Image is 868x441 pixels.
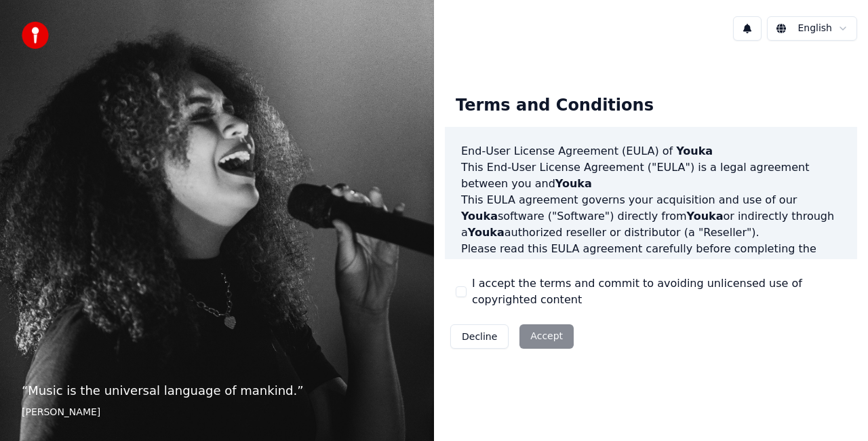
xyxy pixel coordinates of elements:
[461,210,498,223] span: Youka
[22,22,49,49] img: youka
[445,84,665,128] div: Terms and Conditions
[461,192,841,241] p: This EULA agreement governs your acquisition and use of our software ("Software") directly from o...
[687,210,724,223] span: Youka
[461,159,841,192] p: This End-User License Agreement ("EULA") is a legal agreement between you and
[676,145,713,157] span: Youka
[461,241,841,306] p: Please read this EULA agreement carefully before completing the installation process and using th...
[461,143,841,159] h3: End-User License Agreement (EULA) of
[450,324,509,349] button: Decline
[22,381,412,400] p: “ Music is the universal language of mankind. ”
[472,275,846,308] label: I accept the terms and commit to avoiding unlicensed use of copyrighted content
[22,406,412,419] footer: [PERSON_NAME]
[555,177,592,190] span: Youka
[648,258,684,271] span: Youka
[468,226,505,239] span: Youka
